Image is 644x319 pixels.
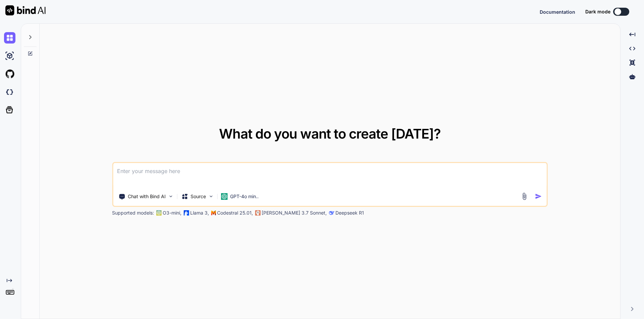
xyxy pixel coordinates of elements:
img: ai-studio [4,50,15,62]
span: Documentation [540,9,575,15]
img: githubLight [4,68,15,80]
p: Llama 3, [190,210,209,216]
img: Pick Models [208,193,214,199]
p: GPT-4o min.. [230,193,259,200]
img: GPT-4 [156,210,161,216]
img: icon [535,193,542,200]
p: Chat with Bind AI [128,193,166,200]
span: Dark mode [585,8,610,15]
p: O3-mini, [163,210,181,216]
img: attachment [521,192,528,200]
img: claude [329,210,334,216]
img: claude [255,210,260,216]
img: Bind AI [5,5,46,15]
p: [PERSON_NAME] 3.7 Sonnet, [262,210,327,216]
img: darkCloudIdeIcon [4,86,15,98]
img: Mistral-AI [211,211,216,215]
p: Codestral 25.01, [217,210,253,216]
img: chat [4,32,15,44]
p: Supported models: [112,210,154,216]
img: GPT-4o mini [221,193,227,200]
button: Documentation [540,8,575,15]
img: Llama2 [183,210,189,216]
p: Source [191,193,206,200]
span: What do you want to create [DATE]? [219,126,441,142]
p: Deepseek R1 [335,210,364,216]
img: Pick Tools [168,193,173,199]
